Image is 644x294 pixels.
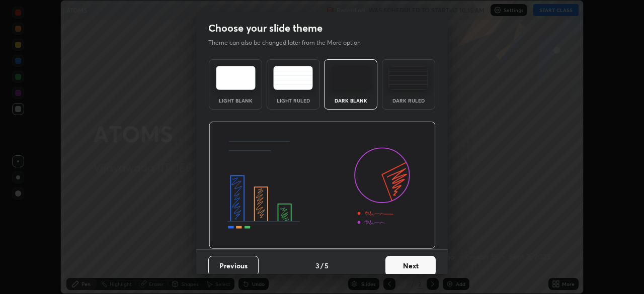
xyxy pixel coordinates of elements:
h2: Choose your slide theme [208,22,323,35]
img: lightRuledTheme.5fabf969.svg [273,66,313,90]
button: Next [385,256,436,276]
img: darkThemeBanner.d06ce4a2.svg [209,122,436,249]
h4: 5 [325,260,329,271]
img: darkRuledTheme.de295e13.svg [388,66,428,90]
h4: 3 [315,260,319,271]
div: Light Blank [215,98,256,103]
div: Light Ruled [273,98,313,103]
button: Previous [208,256,259,276]
img: darkTheme.f0cc69e5.svg [331,66,371,90]
p: Theme can also be changed later from the More option [208,38,371,47]
h4: / [320,260,324,271]
img: lightTheme.e5ed3b09.svg [216,66,256,90]
div: Dark Blank [331,98,371,103]
div: Dark Ruled [388,98,429,103]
